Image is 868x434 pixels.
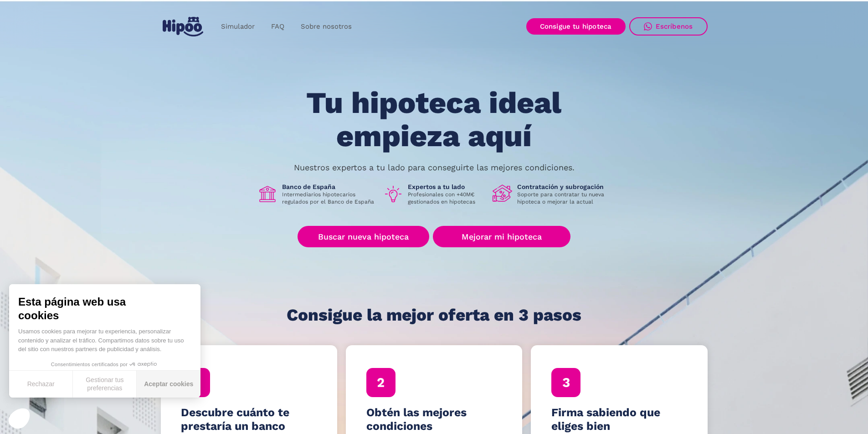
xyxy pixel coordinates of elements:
a: home [161,13,205,40]
p: Intermediarios hipotecarios regulados por el Banco de España [282,191,376,205]
h1: Contratación y subrogación [517,183,611,191]
h4: Descubre cuánto te prestaría un banco [181,406,317,433]
a: Mejorar mi hipoteca [433,226,570,247]
a: Consigue tu hipoteca [526,18,626,35]
h1: Expertos a tu lado [408,183,485,191]
a: Sobre nosotros [293,18,360,36]
div: Escríbenos [656,22,693,31]
p: Profesionales con +40M€ gestionados en hipotecas [408,191,485,205]
p: Nuestros expertos a tu lado para conseguirte las mejores condiciones. [294,164,575,171]
a: Buscar nueva hipoteca [298,226,429,247]
a: Escríbenos [629,17,708,36]
p: Soporte para contratar tu nueva hipoteca o mejorar la actual [517,191,611,205]
h4: Obtén las mejores condiciones [366,406,502,433]
h4: Firma sabiendo que eliges bien [551,406,687,433]
a: Simulador [213,18,263,36]
h1: Consigue la mejor oferta en 3 pasos [287,306,581,324]
h1: Banco de España [282,183,376,191]
h1: Tu hipoteca ideal empieza aquí [261,87,606,153]
a: FAQ [263,18,293,36]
